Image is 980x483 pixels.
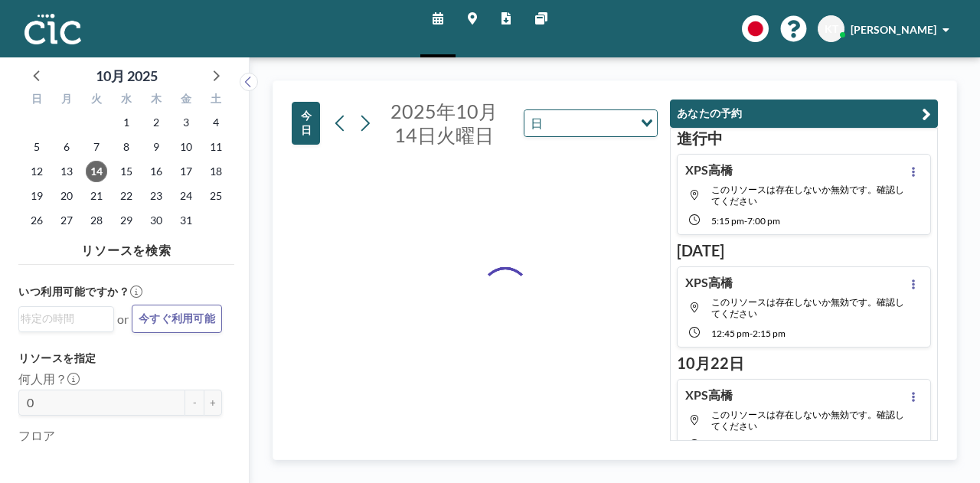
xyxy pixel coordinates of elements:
[175,112,197,133] span: 2025年10月3日金曜日
[547,113,632,133] input: Search for option
[26,185,47,207] span: 2025年10月19日日曜日
[205,112,227,133] span: 2025年10月4日土曜日
[116,185,137,207] span: 2025年10月22日水曜日
[56,185,77,207] span: 2025年10月20日月曜日
[96,65,158,86] div: 10月 2025
[677,354,931,373] h3: 10月22日
[753,328,786,339] span: 2:15 PM
[56,161,77,182] span: 2025年10月13日月曜日
[524,110,657,136] div: Search for option
[711,409,904,432] span: このリソースは存在しないか無効です。確認してください
[185,390,204,416] button: -
[26,210,47,231] span: 2025年10月26日日曜日
[292,102,320,145] button: 今日
[26,136,47,158] span: 2025年10月5日日曜日
[677,129,931,148] h3: 進行中
[86,161,107,182] span: 2025年10月14日火曜日
[18,351,222,365] h3: リソースを指定
[145,161,167,182] span: 2025年10月16日木曜日
[744,215,747,227] span: -
[711,184,904,207] span: このリソースは存在しないか無効です。確認してください
[750,328,753,339] span: -
[851,23,936,36] span: [PERSON_NAME]
[145,112,167,133] span: 2025年10月2日木曜日
[205,185,227,207] span: 2025年10月25日土曜日
[116,210,137,231] span: 2025年10月29日水曜日
[175,161,197,182] span: 2025年10月17日金曜日
[56,136,77,158] span: 2025年10月6日月曜日
[171,90,201,110] div: 金
[711,328,750,339] span: 12:45 PM
[205,136,227,158] span: 2025年10月11日土曜日
[116,136,137,158] span: 2025年10月8日水曜日
[86,210,107,231] span: 2025年10月28日火曜日
[18,237,234,258] h4: リソースを検索
[139,312,215,326] span: 今すぐ利用可能
[141,90,171,110] div: 木
[670,100,938,128] button: あなたの予約
[22,90,52,110] div: 日
[145,210,167,231] span: 2025年10月30日木曜日
[201,90,230,110] div: 土
[132,305,222,333] button: 今すぐ利用可能
[52,90,82,110] div: 月
[145,136,167,158] span: 2025年10月9日木曜日
[685,162,733,178] h4: XPS高橋
[677,241,931,260] h3: [DATE]
[86,185,107,207] span: 2025年10月21日火曜日
[528,113,546,133] span: 日
[145,185,167,207] span: 2025年10月23日木曜日
[747,215,780,227] span: 7:00 PM
[24,14,81,44] img: organization-logo
[112,90,142,110] div: 水
[205,161,227,182] span: 2025年10月18日土曜日
[116,112,137,133] span: 2025年10月1日水曜日
[18,428,55,443] label: フロア
[204,390,222,416] button: +
[19,307,113,330] div: Search for option
[711,296,904,319] span: このリソースは存在しないか無効です。確認してください
[117,312,129,327] span: or
[685,387,733,403] h4: XPS高橋
[18,371,80,387] label: 何人用？
[56,210,77,231] span: 2025年10月27日月曜日
[175,136,197,158] span: 2025年10月10日金曜日
[21,310,105,327] input: Search for option
[825,22,838,36] span: KT
[685,275,733,290] h4: XPS高橋
[86,136,107,158] span: 2025年10月7日火曜日
[26,161,47,182] span: 2025年10月12日日曜日
[390,100,498,146] span: 2025年10月14日火曜日
[175,185,197,207] span: 2025年10月24日金曜日
[116,161,137,182] span: 2025年10月15日水曜日
[82,90,112,110] div: 火
[175,210,197,231] span: 2025年10月31日金曜日
[711,215,744,227] span: 5:15 PM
